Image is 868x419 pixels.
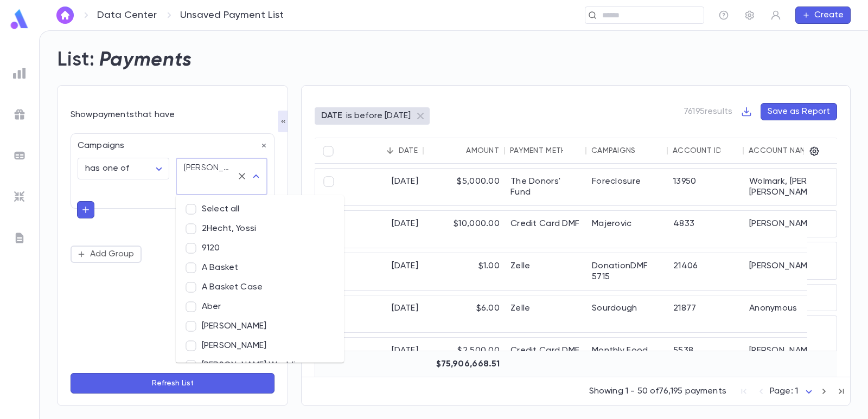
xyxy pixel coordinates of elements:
img: logo [9,9,30,30]
span: has one of [85,164,130,173]
p: is before [DATE] [346,111,411,121]
button: Sort [563,142,580,159]
div: $5,000.00 [424,169,505,205]
h2: List: [57,48,95,72]
div: Campaigns [71,134,267,151]
div: has one of [78,158,169,179]
button: Sort [449,142,466,159]
div: Sourdough [586,295,668,332]
div: Show payments that have [71,109,275,120]
p: DATE [321,111,343,121]
div: [DATE] [342,295,424,332]
div: 13950 [668,169,744,205]
div: Payment Method [510,146,578,155]
div: 5538 [668,338,744,375]
div: 21877 [668,295,744,332]
div: Date [399,146,418,155]
li: A Basket [176,258,344,278]
div: [DATE] [342,169,424,205]
li: 9120 [176,238,344,258]
div: 21406 [668,253,744,290]
button: Refresh List [71,373,275,394]
div: Monthly Food Program [586,338,668,375]
div: Majerovic [586,211,668,248]
div: $1.00 [424,253,505,290]
p: Showing 1 - 50 of 76,195 payments [589,386,726,397]
div: Amount [466,146,499,155]
p: 76195 results [684,106,732,117]
div: Zelle [505,253,586,290]
img: imports_grey.530a8a0e642e233f2baf0ef88e8c9fcb.svg [13,190,26,203]
img: reports_grey.c525e4749d1bce6a11f5fe2a8de1b229.svg [13,67,26,80]
div: $10,000.00 [424,211,505,248]
button: Sort [720,142,738,159]
div: Account Name [749,146,810,155]
li: [PERSON_NAME] Wedding [176,356,344,375]
li: [PERSON_NAME] [176,317,344,336]
button: Close [248,169,264,184]
p: Unsaved Payment List [180,9,284,21]
div: Foreclosure [586,169,668,205]
div: 4833 [668,211,744,248]
div: [PERSON_NAME] [184,162,230,175]
button: Sort [381,142,399,159]
div: Account ID [673,146,722,155]
li: [PERSON_NAME] [176,336,344,356]
div: $2,500.00 [424,338,505,375]
div: Campaigns [591,146,636,155]
div: [DATE] [342,253,424,290]
span: Page: 1 [770,387,798,396]
button: Save as Report [761,103,837,120]
div: Zelle [505,295,586,332]
a: Data Center [97,9,157,21]
li: Aber [176,297,344,317]
div: DATEis before [DATE] [315,107,430,125]
div: Credit Card DMF [505,211,586,248]
li: A Basket Case [176,278,344,297]
div: [DATE] [342,338,424,375]
img: batches_grey.339ca447c9d9533ef1741baa751efc33.svg [13,149,26,162]
div: Page: 1 [770,383,815,400]
div: $6.00 [424,295,505,332]
button: Sort [636,142,653,159]
button: Clear [234,169,250,184]
img: campaigns_grey.99e729a5f7ee94e3726e6486bddda8f1.svg [13,108,26,121]
img: letters_grey.7941b92b52307dd3b8a917253454ce1c.svg [13,231,26,244]
li: Select all [176,199,344,219]
div: $75,906,668.51 [424,351,505,377]
div: [DATE] [342,211,424,248]
button: Add Group [71,246,142,263]
div: The Donors' Fund [505,169,586,205]
li: 2Hecht, Yossi [176,219,344,238]
img: home_white.a664292cf8c1dea59945f0da9f25487c.svg [59,11,72,20]
button: Create [795,7,851,24]
div: Credit Card DMF [505,338,586,375]
div: DonationDMF 5715 [586,253,668,290]
h2: Payments [99,48,192,72]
